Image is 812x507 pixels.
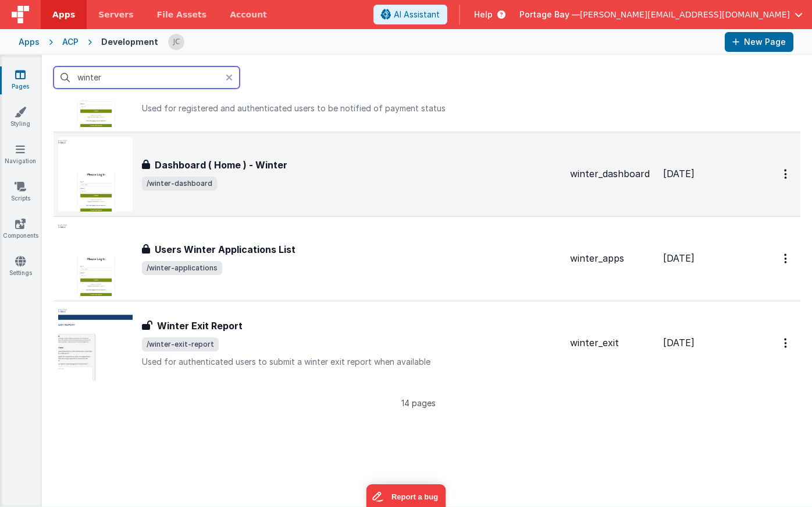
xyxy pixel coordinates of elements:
span: [DATE] [663,337,695,348]
div: winter_apps [570,252,654,265]
h3: Dashboard ( Home ) - Winter [155,158,287,172]
button: New Page [725,32,793,52]
div: winter_dashboard [570,167,654,181]
span: [DATE] [663,252,695,264]
h3: Winter Exit Report [157,319,243,333]
span: [DATE] [663,168,695,179]
span: Apps [52,9,75,20]
span: Help [474,9,493,20]
span: /winter-applications [142,261,222,275]
div: Apps [19,36,40,48]
span: AI Assistant [394,9,440,20]
p: Used for authenticated users to submit a winter exit report when available [142,356,561,368]
p: 14 pages [54,397,783,409]
span: File Assets [157,9,207,20]
button: Options [777,331,796,355]
h3: Users Winter Applications List [155,242,295,256]
div: ACP [62,36,79,48]
button: AI Assistant [373,5,447,24]
button: Portage Bay — [PERSON_NAME][EMAIL_ADDRESS][DOMAIN_NAME] [519,9,803,20]
div: Development [101,36,158,48]
button: Options [777,247,796,270]
div: winter_exit [570,336,654,350]
button: Options [777,162,796,186]
span: /winter-dashboard [142,177,217,191]
p: Used for registered and authenticated users to be notified of payment status [142,103,561,114]
span: /winter-exit-report [142,337,219,351]
input: Search pages, id's ... [54,66,240,89]
span: Portage Bay — [519,9,580,20]
img: 5d1ca2343d4fbe88511ed98663e9c5d3 [168,34,184,50]
span: [PERSON_NAME][EMAIL_ADDRESS][DOMAIN_NAME] [580,9,790,20]
span: Servers [98,9,133,20]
